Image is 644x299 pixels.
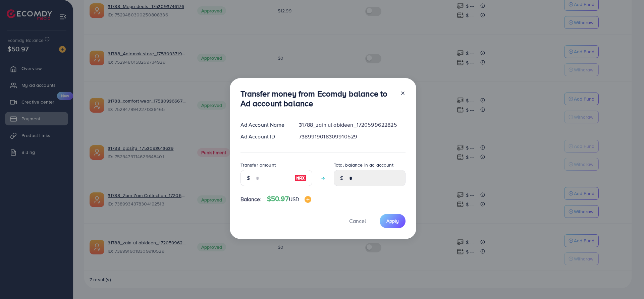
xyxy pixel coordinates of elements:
div: Ad Account Name [235,121,294,129]
button: Cancel [341,214,374,228]
div: 7389919018309910529 [293,133,411,140]
div: Ad Account ID [235,133,294,140]
span: Apply [386,218,399,224]
label: Total balance in ad account [334,162,393,168]
iframe: Chat [615,269,639,294]
label: Transfer amount [240,162,276,168]
span: Cancel [349,217,366,225]
div: 31788_zain ul abideen_1720599622825 [293,121,411,129]
img: image [305,196,311,203]
img: image [294,174,307,182]
span: USD [289,195,299,203]
span: Balance: [240,195,262,203]
h4: $50.97 [267,195,311,203]
h3: Transfer money from Ecomdy balance to Ad account balance [240,89,395,108]
button: Apply [380,214,406,228]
